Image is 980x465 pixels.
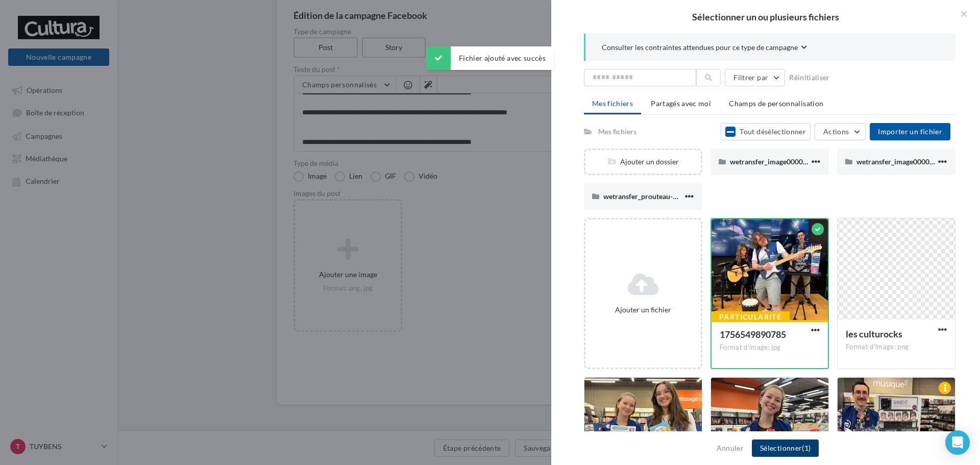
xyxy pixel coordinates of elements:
button: Annuler [713,442,748,454]
span: wetransfer_image00001-jpeg_2024-10-01_1030 [730,157,883,166]
button: Réinitialiser [785,71,834,84]
div: Open Intercom Messenger [945,430,970,455]
span: Consulter les contraintes attendues pour ce type de campagne [602,42,798,53]
button: Tout désélectionner [721,123,811,140]
h2: Sélectionner un ou plusieurs fichiers [568,12,964,21]
span: Partagés avec moi [651,99,711,108]
span: wetransfer_prouteau-mov_2024-10-15_1341 [603,192,747,201]
span: Mes fichiers [592,99,633,108]
div: Format d'image: png [846,342,947,352]
button: Sélectionner(1) [752,439,819,457]
span: (1) [802,444,811,452]
div: Fichier ajouté avec succès [426,46,554,70]
span: Champs de personnalisation [729,99,823,108]
div: Ajouter un fichier [590,305,697,315]
div: Format d'image: jpg [720,343,820,352]
span: les culturocks [846,328,902,339]
button: Filtrer par [725,69,785,86]
div: Ajouter un dossier [585,157,701,167]
span: Importer un fichier [878,127,942,136]
div: Mes fichiers [598,127,636,137]
button: Actions [815,123,866,140]
div: Particularité [711,311,790,323]
span: 1756549890785 [720,329,786,340]
button: Importer un fichier [870,123,950,140]
span: Actions [823,127,849,136]
button: Consulter les contraintes attendues pour ce type de campagne [602,42,807,55]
